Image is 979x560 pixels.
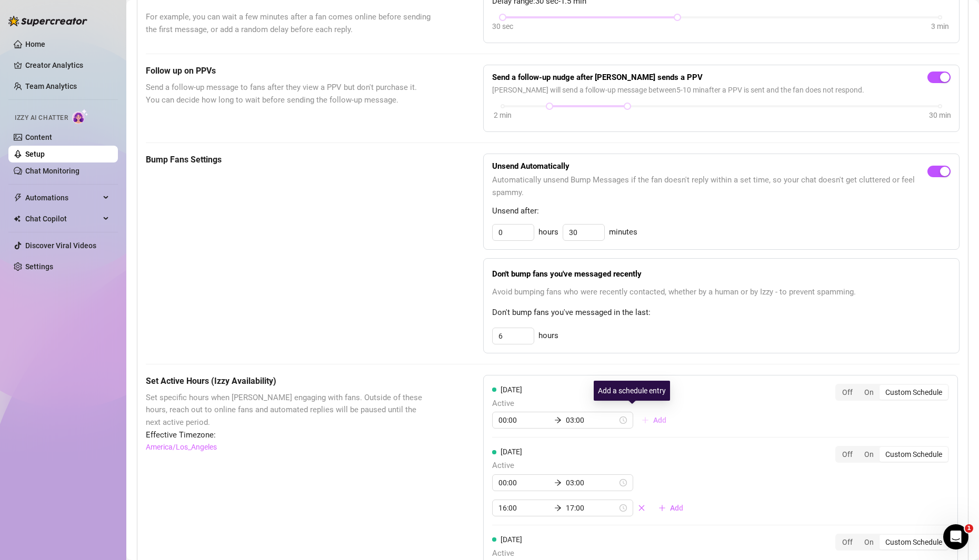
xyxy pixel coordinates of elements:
[494,109,512,121] div: 2 min
[492,73,703,82] strong: Send a follow-up nudge after [PERSON_NAME] sends a PPV
[638,504,645,512] span: close
[609,226,637,239] span: minutes
[653,416,666,424] span: Add
[880,535,948,549] div: Custom Schedule
[835,446,949,463] div: segmented control
[498,477,550,488] input: Start time
[492,398,675,410] span: Active
[25,210,100,227] span: Chat Copilot
[25,133,52,141] a: Content
[146,82,431,106] span: Send a follow-up message to fans after they view a PPV but don't purchase it. You can decide how ...
[25,82,77,90] a: Team Analytics
[25,262,53,271] a: Settings
[538,226,558,239] span: hours
[835,534,949,551] div: segmented control
[25,189,100,206] span: Automations
[554,479,562,486] span: arrow-right
[492,547,692,560] span: Active
[858,447,880,462] div: On
[554,416,562,424] span: arrow-right
[501,385,522,394] span: [DATE]
[929,109,951,121] div: 30 min
[566,477,617,488] input: End time
[880,447,948,462] div: Custom Schedule
[566,414,617,426] input: End time
[498,414,550,426] input: Start time
[670,504,683,512] span: Add
[498,502,550,514] input: Start time
[146,154,431,166] h5: Bump Fans Settings
[146,429,431,442] span: Effective Timezone:
[943,524,968,549] iframe: Intercom live chat
[492,286,951,299] span: Avoid bumping fans who were recently contacted, whether by a human or by Izzy - to prevent spamming.
[642,416,649,424] span: plus
[492,174,927,199] span: Automatically unsend Bump Messages if the fan doesn't reply within a set time, so your chat doesn...
[836,385,858,400] div: Off
[8,16,87,26] img: logo-BBDzfeDw.svg
[72,109,88,124] img: AI Chatter
[25,167,79,175] a: Chat Monitoring
[146,375,431,388] h5: Set Active Hours (Izzy Availability)
[146,441,217,453] a: America/Los_Angeles
[501,535,522,544] span: [DATE]
[965,524,973,533] span: 1
[14,194,22,202] span: thunderbolt
[836,447,858,462] div: Off
[492,460,692,472] span: Active
[14,215,21,222] img: Chat Copilot
[492,21,513,32] div: 30 sec
[492,84,951,96] span: [PERSON_NAME] will send a follow-up message between 5 - 10 min after a PPV is sent and the fan do...
[492,269,642,279] strong: Don't bump fans you've messaged recently
[594,381,670,401] div: Add a schedule entry
[858,385,880,400] div: On
[146,392,431,429] span: Set specific hours when [PERSON_NAME] engaging with fans. Outside of these hours, reach out to on...
[492,307,951,319] span: Don't bump fans you've messaged in the last:
[554,504,562,512] span: arrow-right
[633,412,675,429] button: Add
[858,535,880,549] div: On
[650,500,692,516] button: Add
[146,65,431,77] h5: Follow up on PPVs
[538,330,558,342] span: hours
[836,535,858,549] div: Off
[492,205,951,218] span: Unsend after:
[492,161,570,171] strong: Unsend Automatically
[25,150,45,158] a: Setup
[931,21,949,32] div: 3 min
[566,502,617,514] input: End time
[15,113,68,123] span: Izzy AI Chatter
[25,57,109,74] a: Creator Analytics
[835,384,949,401] div: segmented control
[25,40,45,48] a: Home
[501,447,522,456] span: [DATE]
[25,241,96,250] a: Discover Viral Videos
[880,385,948,400] div: Custom Schedule
[658,504,666,512] span: plus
